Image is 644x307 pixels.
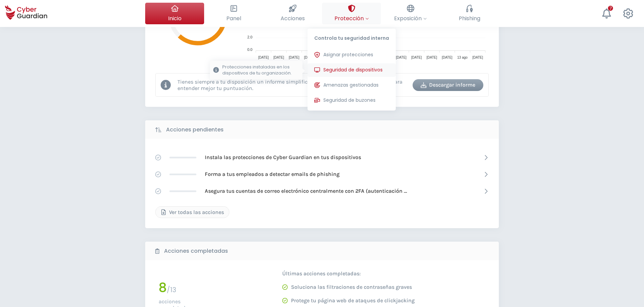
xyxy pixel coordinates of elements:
[426,56,437,59] tspan: [DATE]
[226,14,241,23] span: Panel
[308,79,396,92] button: Amenazas gestionadas
[281,14,305,23] span: Acciones
[161,208,224,216] div: Ver todas las acciones
[308,29,396,45] p: Controla tu seguridad interna
[289,56,299,59] tspan: [DATE]
[381,3,440,24] button: Exposición
[413,79,483,91] button: Descargar informe
[263,3,322,24] button: Acciones
[323,82,379,89] span: Amenazas gestionadas
[178,79,408,91] p: Tienes siempre a tu disposición un informe simplificado del nivel de tu ciberseguridad para enten...
[205,154,361,161] p: Instala las protecciones de Cyber Guardian en tus dispositivos
[304,56,315,59] tspan: [DATE]
[222,64,299,76] p: Protecciones instaladas en los dispositivos de tu organización.
[145,3,204,24] button: Inicio
[167,285,176,295] span: / 13
[308,94,396,107] button: Seguridad de buzones
[334,14,369,23] span: Protección
[308,48,396,62] button: Asignar protecciones
[166,126,224,134] b: Acciones pendientes
[247,48,252,52] tspan: 0.0
[204,3,263,24] button: Panel
[442,56,453,59] tspan: [DATE]
[323,97,376,104] span: Seguridad de buzones
[205,171,340,178] p: Forma a tus empleados a detectar emails de phishing
[608,6,613,11] div: 7
[308,63,396,77] button: Seguridad de dispositivosProtecciones instaladas en los dispositivos de tu organización.
[159,281,167,294] h1: 8
[273,56,284,59] tspan: [DATE]
[291,297,415,304] p: Protege tu página web de ataques de clickjacking
[394,14,427,23] span: Exposición
[282,270,437,277] p: Últimas acciones completadas:
[168,14,182,23] span: Inicio
[155,206,229,218] button: Ver todas las acciones
[440,3,499,24] button: Phishing
[396,56,407,59] tspan: [DATE]
[247,35,252,39] tspan: 2.0
[473,56,483,59] tspan: [DATE]
[322,3,381,24] button: ProtecciónControla tu seguridad internaAsignar proteccionesSeguridad de dispositivosProtecciones ...
[411,56,422,59] tspan: [DATE]
[205,187,407,195] p: Asegura tus cuentas de correo electrónico centralmente con 2FA (autenticación [PERSON_NAME] factor)
[291,284,412,290] p: Soluciona las filtraciones de contraseñas graves
[159,298,259,305] p: acciones
[457,56,468,59] tspan: 13 ago
[459,14,480,23] span: Phishing
[323,51,373,58] span: Asignar protecciones
[323,66,383,73] span: Seguridad de dispositivos
[258,56,269,59] tspan: [DATE]
[164,247,228,255] b: Acciones completadas
[418,81,478,89] div: Descargar informe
